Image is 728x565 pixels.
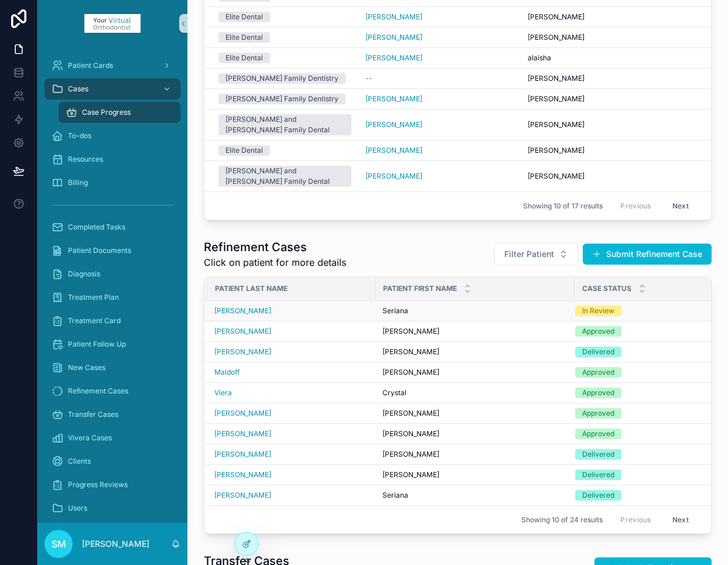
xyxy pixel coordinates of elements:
[664,511,697,529] button: Next
[575,449,718,460] a: Delivered
[575,367,718,378] a: Approved
[365,172,514,181] a: [PERSON_NAME]
[225,145,263,156] div: Elite Dental
[582,429,614,439] div: Approved
[382,450,439,459] span: [PERSON_NAME]
[528,120,585,129] span: [PERSON_NAME]
[528,74,706,83] a: [PERSON_NAME]
[45,217,180,238] a: Completed Tasks
[521,515,603,525] span: Showing 10 of 24 results
[214,470,271,480] a: [PERSON_NAME]
[218,53,351,63] a: Elite Dental
[528,172,706,181] a: [PERSON_NAME]
[582,388,614,398] div: Approved
[225,166,344,187] div: [PERSON_NAME] and [PERSON_NAME] Family Dental
[528,172,585,181] span: [PERSON_NAME]
[575,470,718,480] a: Delivered
[68,155,103,164] span: Resources
[382,388,568,398] a: Crystal
[528,120,706,129] a: [PERSON_NAME]
[82,108,131,117] span: Case Progress
[528,94,585,104] span: [PERSON_NAME]
[365,12,422,22] a: [PERSON_NAME]
[214,306,271,316] a: [PERSON_NAME]
[365,53,422,63] a: [PERSON_NAME]
[45,263,180,285] a: Diagnosis
[582,347,614,357] div: Delivered
[365,33,514,42] a: [PERSON_NAME]
[45,357,180,378] a: New Cases
[225,53,263,63] div: Elite Dental
[582,326,614,337] div: Approved
[582,284,631,293] span: Case Status
[68,246,131,255] span: Patient Documents
[382,409,439,418] span: [PERSON_NAME]
[494,243,578,265] button: Select Button
[365,33,422,42] a: [PERSON_NAME]
[382,306,408,316] span: Seriana
[68,410,118,419] span: Transfer Cases
[68,222,125,232] span: Completed Tasks
[382,450,568,459] a: [PERSON_NAME]
[365,94,514,104] a: [PERSON_NAME]
[218,145,351,156] a: Elite Dental
[45,474,180,495] a: Progress Reviews
[37,47,187,523] div: scrollable content
[45,78,180,100] a: Cases
[214,347,368,357] a: [PERSON_NAME]
[218,73,351,84] a: [PERSON_NAME] Family Dentistry
[365,120,422,129] a: [PERSON_NAME]
[215,284,288,293] span: Patient Last Name
[214,429,271,439] span: [PERSON_NAME]
[382,327,439,336] span: [PERSON_NAME]
[214,450,368,459] a: [PERSON_NAME]
[528,12,585,22] span: [PERSON_NAME]
[383,284,457,293] span: Patient First Name
[528,146,585,155] span: [PERSON_NAME]
[214,368,240,377] a: Maldoff
[214,409,271,418] a: [PERSON_NAME]
[575,490,718,501] a: Delivered
[45,310,180,331] a: Treatment Card
[214,470,368,480] a: [PERSON_NAME]
[45,125,180,146] a: To-dos
[365,94,422,104] a: [PERSON_NAME]
[528,33,585,42] span: [PERSON_NAME]
[382,368,439,377] span: [PERSON_NAME]
[68,504,87,513] span: Users
[214,388,368,398] a: Viera
[218,12,351,22] a: Elite Dental
[45,404,180,425] a: Transfer Cases
[528,53,551,63] span: alaisha
[528,53,706,63] a: alaisha
[68,316,121,326] span: Treatment Card
[365,146,422,155] a: [PERSON_NAME]
[365,146,514,155] a: [PERSON_NAME]
[382,327,568,336] a: [PERSON_NAME]
[45,498,180,519] a: Users
[664,197,697,215] button: Next
[214,306,368,316] a: [PERSON_NAME]
[218,166,351,187] a: [PERSON_NAME] and [PERSON_NAME] Family Dental
[582,306,614,316] div: In Review
[382,470,439,480] span: [PERSON_NAME]
[214,347,271,357] a: [PERSON_NAME]
[68,433,112,443] span: Vivera Cases
[582,367,614,378] div: Approved
[214,429,368,439] a: [PERSON_NAME]
[214,388,232,398] a: Viera
[82,538,149,550] p: [PERSON_NAME]
[528,33,706,42] a: [PERSON_NAME]
[528,12,706,22] a: [PERSON_NAME]
[575,429,718,439] a: Approved
[214,409,368,418] a: [PERSON_NAME]
[382,470,568,480] a: [PERSON_NAME]
[575,306,718,316] a: In Review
